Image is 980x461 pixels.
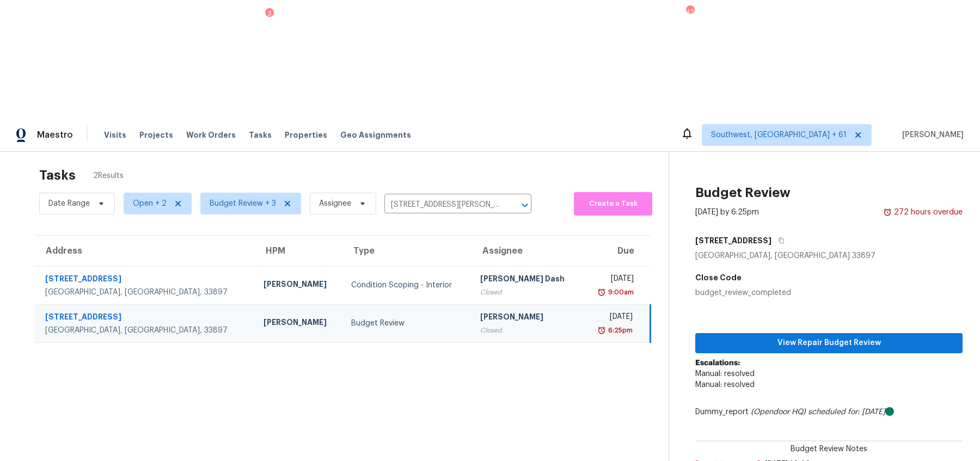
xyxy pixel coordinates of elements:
[480,287,574,298] div: Closed
[695,187,791,198] h2: Budget Review
[606,287,634,298] div: 9:00am
[264,279,334,292] div: [PERSON_NAME]
[898,130,964,140] span: [PERSON_NAME]
[45,287,246,298] div: [GEOGRAPHIC_DATA], [GEOGRAPHIC_DATA], 33897
[45,273,246,287] div: [STREET_ADDRESS]
[711,130,847,140] span: Southwest, [GEOGRAPHIC_DATA] + 61
[695,287,963,298] div: budget_review_completed
[35,236,255,266] th: Address
[210,198,276,209] span: Budget Review + 3
[695,207,759,218] div: [DATE] by 6:25pm
[883,207,892,218] img: Overdue Alarm Icon
[695,370,755,378] span: Manual: resolved
[606,325,633,336] div: 6:25pm
[597,325,606,336] img: Overdue Alarm Icon
[45,325,246,336] div: [GEOGRAPHIC_DATA], [GEOGRAPHIC_DATA], 33897
[139,130,173,140] span: Projects
[695,407,963,417] div: Dummy_report
[384,196,501,213] input: Search by address
[37,130,73,140] span: Maestro
[264,317,334,330] div: [PERSON_NAME]
[591,273,633,287] div: [DATE]
[517,198,532,213] button: Open
[48,198,90,209] span: Date Range
[471,236,583,266] th: Assignee
[784,444,874,454] span: Budget Review Notes
[255,236,343,266] th: HPM
[695,250,963,261] div: [GEOGRAPHIC_DATA], [GEOGRAPHIC_DATA] 33897
[351,318,463,329] div: Budget Review
[342,236,471,266] th: Type
[93,170,124,181] span: 2 Results
[104,130,126,140] span: Visits
[695,272,963,283] h5: Close Code
[591,311,633,325] div: [DATE]
[695,381,755,389] span: Manual: resolved
[597,287,606,298] img: Overdue Alarm Icon
[480,325,574,336] div: Closed
[186,130,236,140] span: Work Orders
[583,236,650,266] th: Due
[480,311,574,325] div: [PERSON_NAME]
[39,170,76,181] h2: Tasks
[695,235,771,246] h5: [STREET_ADDRESS]
[704,336,954,350] span: View Repair Budget Review
[133,198,167,209] span: Open + 2
[695,359,740,367] b: Escalations:
[574,192,652,215] button: Create a Task
[892,207,963,218] div: 272 hours overdue
[808,408,885,416] i: scheduled for: [DATE]
[285,130,327,140] span: Properties
[319,198,351,209] span: Assignee
[695,333,963,353] button: View Repair Budget Review
[340,130,411,140] span: Geo Assignments
[771,231,786,250] button: Copy Address
[249,131,272,139] span: Tasks
[579,198,647,210] span: Create a Task
[351,280,463,291] div: Condition Scoping - Interior
[480,273,574,287] div: [PERSON_NAME] Dash
[45,311,246,325] div: [STREET_ADDRESS]
[751,408,806,416] i: (Opendoor HQ)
